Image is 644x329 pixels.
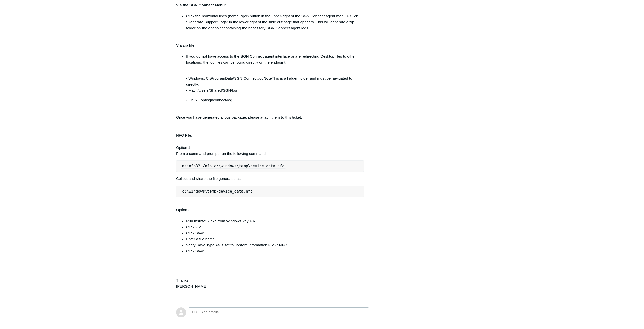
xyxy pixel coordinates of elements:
[186,13,364,31] li: Click the horizontal lines (hamburger) button in the upper-right of the SGN Connect agent menu > ...
[186,69,364,93] p: - Windows: C:\ProgramData\SGN Connect\log This is a hidden folder and must be navigated to direct...
[181,164,286,169] code: msinfo32 /nfo c:\windows\temp\device_data.nfo
[186,224,364,230] li: Click File.
[181,189,254,194] code: c:\windows\temp\device_data.nfo
[186,230,364,236] li: Click Save.
[264,76,272,80] strong: Note
[186,97,364,103] p: - Linux: /opt/sgnconnect/log
[176,43,196,47] strong: Via zip file:
[186,248,364,254] li: Click Save.
[186,218,364,224] li: Run msinfo32.exe from Windows key + R
[176,3,226,7] strong: Via the SGN Connect Menu:
[186,236,364,242] li: Enter a file name.
[186,53,364,65] p: If you do not have access to the SGN Connect agent interface or are redirecting Desktop files to ...
[186,242,364,248] li: Verify Save Type As is set to System Information File (*.NFO).
[199,308,253,316] input: Add emails
[192,308,197,316] label: CC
